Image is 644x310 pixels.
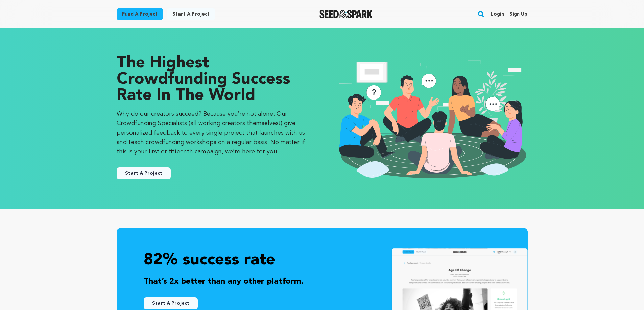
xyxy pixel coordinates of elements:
[144,297,198,309] a: Start A Project
[117,167,171,179] a: Start A Project
[509,9,527,20] a: Sign up
[117,109,309,157] p: Why do our creators succeed? Because you’re not alone. Our Crowdfunding Specialists (all working ...
[117,8,163,20] a: Fund a project
[491,9,504,20] a: Login
[144,250,501,272] p: 82% success rate
[319,10,373,18] img: Seed&Spark Logo Dark Mode
[167,8,215,20] a: Start a project
[319,10,373,18] a: Seed&Spark Homepage
[117,55,309,104] p: The Highest Crowdfunding Success Rate in the World
[144,276,501,288] p: That’s 2x better than any other platform.
[336,55,528,182] img: seedandspark start project illustration image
